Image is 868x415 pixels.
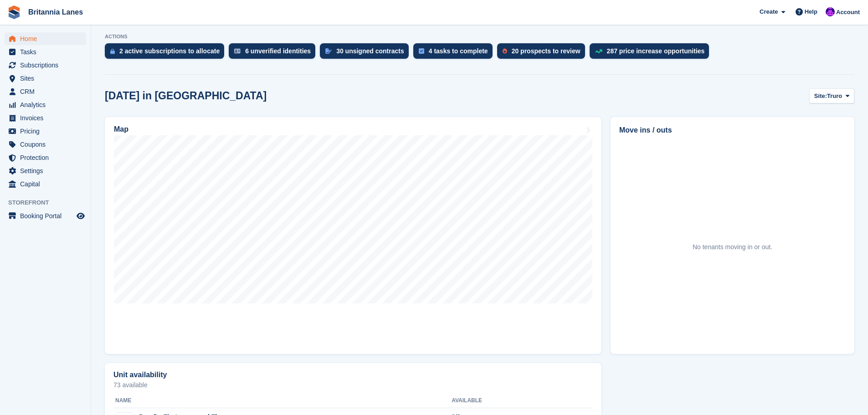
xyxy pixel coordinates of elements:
span: Tasks [20,46,75,58]
a: 4 tasks to complete [413,43,497,63]
a: menu [5,125,86,138]
img: stora-icon-8386f47178a22dfd0bd8f6a31ec36ba5ce8667c1dd55bd0f319d3a0aa187defe.svg [7,5,21,19]
div: 287 price increase opportunities [607,47,705,55]
img: active_subscription_to_allocate_icon-d502201f5373d7db506a760aba3b589e785aa758c864c3986d89f69b8ff3... [110,48,115,54]
a: 30 unsigned contracts [320,43,413,63]
span: Account [836,8,860,17]
a: menu [5,151,86,164]
a: menu [5,138,86,151]
a: menu [5,59,86,72]
a: menu [5,178,86,190]
a: menu [5,46,86,58]
div: 20 prospects to review [512,47,580,55]
img: verify_identity-adf6edd0f0f0b5bbfe63781bf79b02c33cf7c696d77639b501bdc392416b5a36.svg [234,48,241,54]
img: task-75834270c22a3079a89374b754ae025e5fb1db73e45f91037f5363f120a921f8.svg [419,48,424,54]
a: menu [5,85,86,98]
h2: [DATE] in [GEOGRAPHIC_DATA] [105,90,267,102]
span: Home [20,32,75,45]
a: Britannia Lanes [25,5,87,20]
span: Analytics [20,98,75,111]
span: Capital [20,178,75,190]
a: menu [5,72,86,85]
a: menu [5,164,86,177]
div: 30 unsigned contracts [336,47,404,55]
img: Mark Lane [826,7,835,16]
span: Help [805,7,817,16]
a: Preview store [75,210,86,221]
span: Booking Portal [20,210,75,222]
h2: Unit availability [113,371,167,379]
span: Subscriptions [20,59,75,72]
th: Name [113,394,452,408]
span: CRM [20,85,75,98]
a: Map [105,117,601,354]
h2: Map [114,125,128,133]
span: Truro [827,92,842,101]
span: Invoices [20,112,75,124]
a: 287 price increase opportunities [590,43,714,63]
span: Pricing [20,125,75,138]
a: 20 prospects to review [497,43,590,63]
a: menu [5,210,86,222]
th: Available [452,394,539,408]
span: Storefront [8,198,91,207]
a: menu [5,32,86,45]
a: 6 unverified identities [229,43,320,63]
a: menu [5,98,86,111]
a: menu [5,112,86,124]
button: Site: Truro [809,88,854,103]
a: 2 active subscriptions to allocate [105,43,229,63]
span: Create [760,7,778,16]
div: 2 active subscriptions to allocate [119,47,220,55]
span: Protection [20,151,75,164]
p: ACTIONS [105,34,854,40]
span: Coupons [20,138,75,151]
h2: Move ins / outs [619,125,846,136]
img: contract_signature_icon-13c848040528278c33f63329250d36e43548de30e8caae1d1a13099fd9432cc5.svg [325,48,332,54]
span: Settings [20,164,75,177]
div: 6 unverified identities [245,47,311,55]
img: price_increase_opportunities-93ffe204e8149a01c8c9dc8f82e8f89637d9d84a8eef4429ea346261dce0b2c0.svg [595,49,602,53]
p: 73 available [113,382,593,388]
span: Site: [814,92,827,101]
div: No tenants moving in or out. [693,242,772,252]
img: prospect-51fa495bee0391a8d652442698ab0144808aea92771e9ea1ae160a38d050c398.svg [503,48,507,54]
div: 4 tasks to complete [429,47,488,55]
span: Sites [20,72,75,85]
